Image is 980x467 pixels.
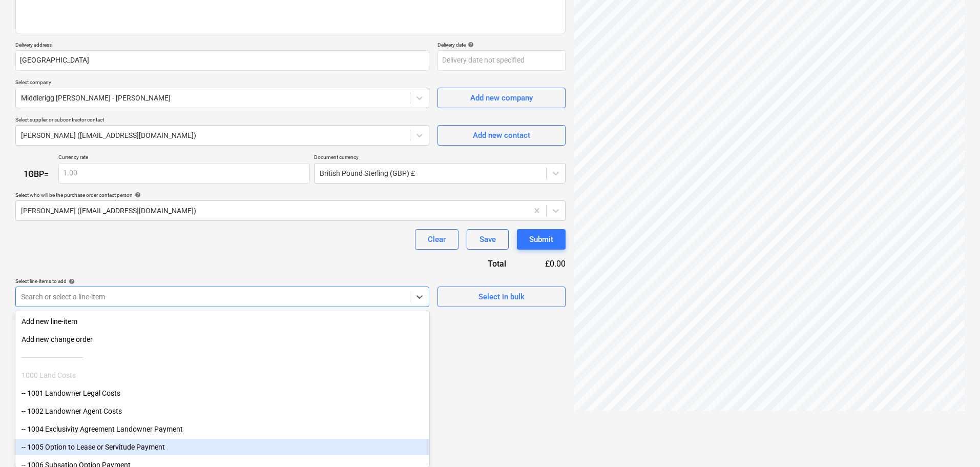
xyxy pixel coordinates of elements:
[437,88,566,108] button: Add new company
[15,421,429,437] div: -- 1004 Exclusivity Agreement Landowner Payment
[437,42,566,48] div: Delivery date
[437,125,566,146] button: Add new contact
[479,233,496,246] div: Save
[15,313,429,330] div: Add new line-item
[133,192,141,198] span: help
[929,418,980,467] iframe: Chat Widget
[470,91,533,105] div: Add new company
[478,290,525,303] div: Select in bulk
[15,331,429,348] div: Add new change order
[15,439,429,455] div: -- 1005 Option to Lease or Servitude Payment
[15,403,429,419] div: -- 1002 Landowner Agent Costs
[467,229,509,250] button: Save
[314,154,566,163] p: Document currency
[67,278,75,285] span: help
[523,258,566,270] div: £0.00
[517,229,566,250] button: Submit
[15,116,429,125] p: Select supplier or subcontractor contact
[15,278,429,285] div: Select line-items to add
[437,287,566,307] button: Select in bulk
[415,229,458,250] button: Clear
[15,349,429,366] div: ------------------------------
[466,42,474,48] span: help
[437,50,566,71] input: Delivery date not specified
[432,258,523,270] div: Total
[58,154,310,163] p: Currency rate
[15,169,58,179] div: 1 GBP =
[473,129,530,142] div: Add new contact
[15,367,429,383] div: 1000 Land Costs
[15,42,429,50] p: Delivery address
[15,79,429,88] p: Select company
[15,50,429,71] input: Delivery address
[529,233,553,246] div: Submit
[15,192,566,198] div: Select who will be the purchase order contact person
[15,385,429,401] div: -- 1001 Landowner Legal Costs
[428,233,446,246] div: Clear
